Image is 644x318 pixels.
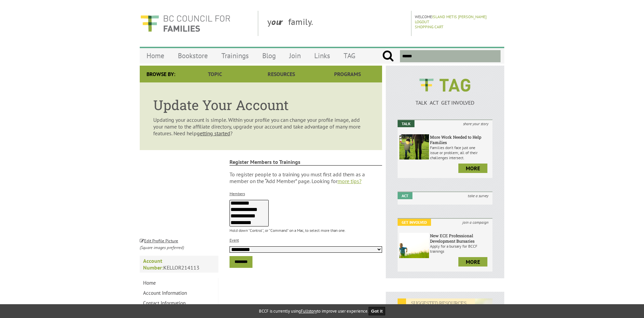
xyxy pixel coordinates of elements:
[458,219,492,226] i: join a campaign
[140,238,178,244] small: Edit Profile Picture
[140,256,218,273] p: KELLOR214113
[140,82,382,150] article: Updating your account is simple. Within your profile you can change your profile image, add your ...
[262,11,411,36] div: y family.
[315,66,381,82] a: Programs
[398,298,475,308] em: SUGGESTED RESOURCES
[230,158,382,166] strong: Register Members to Trainings
[382,50,394,62] input: Submit
[430,233,491,244] h6: New ECE Professional Development Bursaries
[140,298,218,308] a: Contact Information
[301,308,317,314] a: Fullstory
[398,93,492,106] a: TALK ACT GET INVOLVED
[283,48,307,64] a: Join
[398,219,431,226] em: Get Involved
[458,257,487,267] a: more
[414,72,475,98] img: BCCF's TAG Logo
[140,245,184,250] i: (Square images preferred)
[337,48,362,64] a: TAG
[432,14,487,19] a: Island Metis [PERSON_NAME]
[415,19,429,24] a: Logout
[140,48,171,64] a: Home
[464,192,492,199] i: take a survey
[415,14,502,19] p: Welcome
[415,24,444,29] a: Shopping Cart
[140,288,218,298] a: Account Information
[459,120,492,127] i: share your story
[140,66,182,82] div: Browse By:
[182,66,248,82] a: Topic
[369,307,385,315] button: Got it
[230,228,382,233] p: Hold down "Control", or "Command" on a Mac, to select more than one.
[140,278,218,288] a: Home
[430,145,491,160] p: Families don’t face just one issue or problem; all of their challenges intersect.
[215,48,256,64] a: Trainings
[230,191,245,196] label: Members
[140,237,178,244] a: Edit Profile Picture
[248,66,314,82] a: Resources
[430,134,491,145] h6: More Work Needed to Help Families
[398,192,412,199] em: Act
[197,130,230,137] a: getting started
[153,96,369,114] h1: Update Your Account
[458,164,487,173] a: more
[398,120,414,127] em: Talk
[143,257,163,271] strong: Account Number:
[256,48,283,64] a: Blog
[271,16,288,27] strong: our
[338,178,361,184] a: more tips?
[171,48,215,64] a: Bookstore
[307,48,337,64] a: Links
[430,244,491,254] p: Apply for a bursary for BCCF trainings
[398,99,492,106] p: TALK ACT GET INVOLVED
[230,238,239,243] label: Event
[230,171,382,184] p: To register people to a training you must first add them as a member on the “Add Member” page. Lo...
[140,11,231,36] img: BC Council for FAMILIES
